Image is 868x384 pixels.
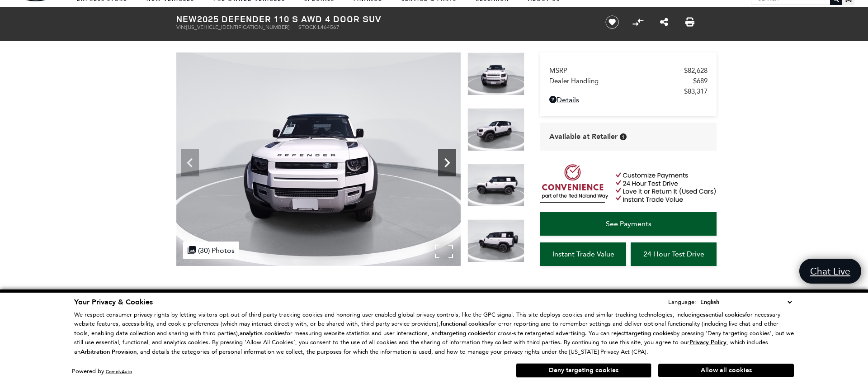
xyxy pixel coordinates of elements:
[552,250,614,258] span: Instant Trade Value
[689,339,726,346] a: Privacy Policy
[602,15,622,29] button: Save vehicle
[549,132,618,142] span: Available at Retailer
[660,17,668,28] a: Share this New 2025 Defender 110 S AWD 4 Door SUV
[467,219,524,262] img: New 2025 Fuji White Land Rover S image 6
[700,311,745,319] strong: essential cookies
[438,149,456,176] div: Next
[441,329,488,337] strong: targeting cookies
[318,24,340,30] span: L464567
[693,77,708,85] span: $689
[540,242,626,266] a: Instant Trade Value
[176,52,461,266] img: New 2025 Fuji White Land Rover S image 3
[516,363,651,378] button: Deny targeting cookies
[689,338,726,346] u: Privacy Policy
[181,149,199,176] div: Previous
[549,77,708,85] a: Dealer Handling $689
[72,369,132,375] div: Powered by
[631,15,645,29] button: Compare Vehicle
[658,364,794,377] button: Allow all cookies
[467,164,524,207] img: New 2025 Fuji White Land Rover S image 5
[186,24,289,30] span: [US_VEHICLE_IDENTIFICATION_NUMBER]
[74,310,794,357] p: We respect consumer privacy rights by letting visitors opt out of third-party tracking cookies an...
[799,259,861,284] a: Chat Live
[467,108,524,151] img: New 2025 Fuji White Land Rover S image 4
[176,24,186,30] span: VIN:
[806,265,855,277] span: Chat Live
[698,297,794,307] select: Language Select
[684,66,708,75] span: $82,628
[80,348,137,356] strong: Arbitration Provision
[620,133,627,140] div: Vehicle is in stock and ready for immediate delivery. Due to demand, availability is subject to c...
[176,14,590,24] h1: 2025 Defender 110 S AWD 4 Door SUV
[549,95,708,104] a: Details
[549,77,693,85] span: Dealer Handling
[643,250,704,258] span: 24 Hour Test Drive
[176,13,197,25] strong: New
[440,320,489,328] strong: functional cookies
[106,369,132,375] a: ComplyAuto
[685,17,694,28] a: Print this New 2025 Defender 110 S AWD 4 Door SUV
[540,212,717,236] a: See Payments
[684,87,708,95] span: $83,317
[668,299,696,305] div: Language:
[467,52,524,95] img: New 2025 Fuji White Land Rover S image 3
[626,329,673,337] strong: targeting cookies
[549,87,708,95] a: $83,317
[298,24,318,30] span: Stock:
[549,66,708,75] a: MSRP $82,628
[549,66,684,75] span: MSRP
[183,242,239,259] div: (30) Photos
[631,242,717,266] a: 24 Hour Test Drive
[606,219,651,228] span: See Payments
[240,329,285,337] strong: analytics cookies
[74,297,153,307] span: Your Privacy & Cookies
